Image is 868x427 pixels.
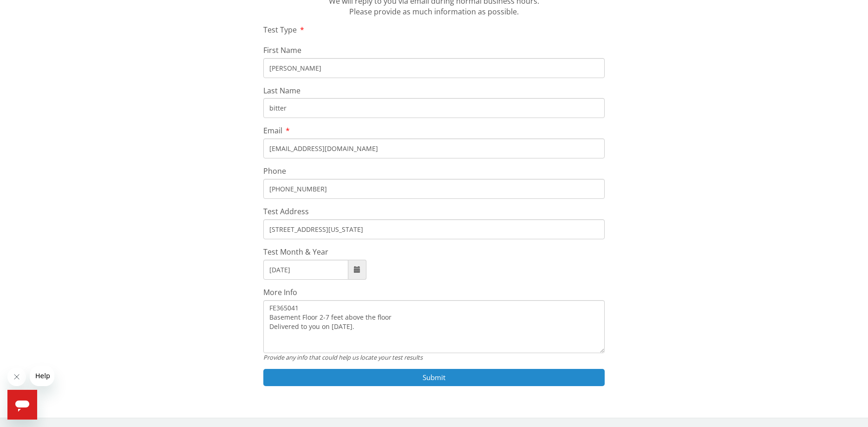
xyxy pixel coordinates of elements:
[263,353,605,361] div: Provide any info that could help us locate your test results
[263,125,282,136] span: Email
[7,390,37,420] iframe: Button to launch messaging window
[263,287,297,297] span: More Info
[263,85,300,96] span: Last Name
[263,247,328,257] span: Test Month & Year
[263,45,301,55] span: First Name
[263,25,297,35] span: Test Type
[30,366,54,386] iframe: Message from company
[263,166,286,176] span: Phone
[263,369,605,386] button: Submit
[7,368,26,386] iframe: Close message
[263,206,309,217] span: Test Address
